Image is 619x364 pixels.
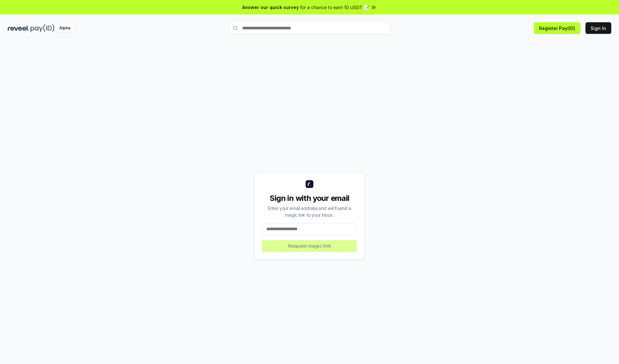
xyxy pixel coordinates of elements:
button: Sign In [585,22,611,34]
button: Register Pay(ID) [534,22,580,34]
span: for a chance to earn 10 USDT 📝 [300,4,369,11]
img: logo_small [306,180,313,188]
img: reveel_dark [8,24,29,32]
img: pay_id [31,24,54,32]
span: Answer our quick survey [242,4,299,11]
div: Sign in with your email [262,193,357,203]
div: Enter your email address and we’ll send a magic link to your inbox. [262,205,357,218]
div: Alpha [56,24,74,32]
